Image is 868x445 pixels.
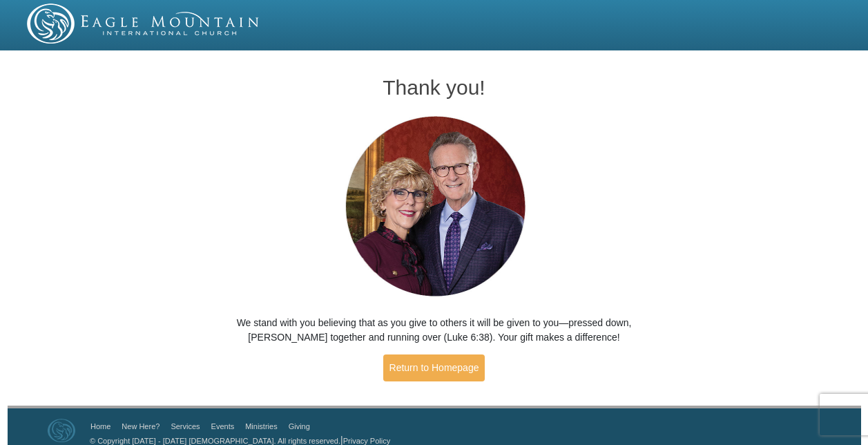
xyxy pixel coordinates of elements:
[48,419,75,442] img: Eagle Mountain International Church
[245,422,277,430] a: Ministries
[90,437,340,445] a: © Copyright [DATE] - [DATE] [DEMOGRAPHIC_DATA]. All rights reserved.
[122,422,160,430] a: New Here?
[224,76,644,99] h1: Thank you!
[224,316,644,345] p: We stand with you believing that as you give to others it will be given to you—pressed down, [PER...
[289,422,310,430] a: Giving
[383,354,485,381] a: Return to Homepage
[171,422,200,430] a: Services
[211,422,235,430] a: Events
[27,3,260,44] img: EMIC
[332,112,536,302] img: Pastors George and Terri Pearsons
[90,422,110,430] a: Home
[343,437,390,445] a: Privacy Policy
